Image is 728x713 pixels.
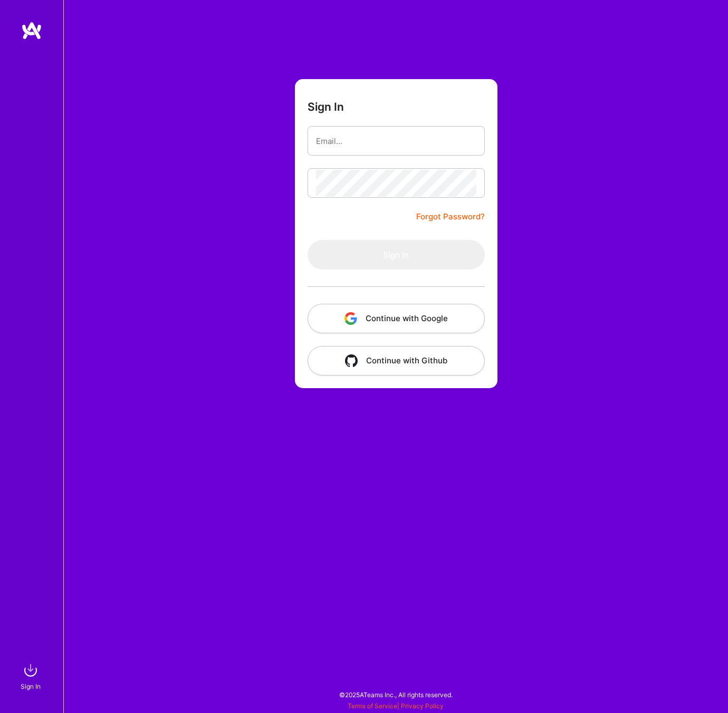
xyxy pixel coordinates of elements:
[308,346,485,375] button: Continue with Github
[316,128,476,155] input: Email...
[21,21,42,40] img: logo
[344,312,357,325] img: icon
[416,210,485,223] a: Forgot Password?
[348,702,444,710] span: |
[345,354,358,367] img: icon
[348,702,397,710] a: Terms of Service
[22,660,41,692] a: sign inSign In
[20,660,41,681] img: sign in
[308,304,485,333] button: Continue with Google
[63,681,728,708] div: © 2025 ATeams Inc., All rights reserved.
[401,702,444,710] a: Privacy Policy
[308,100,344,113] h3: Sign In
[308,240,485,269] button: Sign In
[21,681,41,692] div: Sign In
